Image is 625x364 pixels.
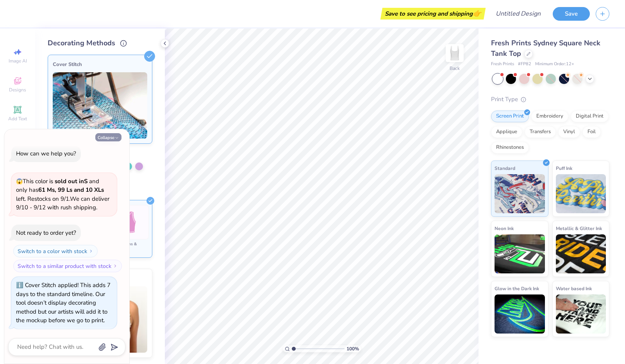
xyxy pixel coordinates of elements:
span: Standard [495,164,515,172]
div: Save to see pricing and shipping [382,8,484,20]
span: Puff Ink [556,164,572,172]
img: Switch to a similar product with stock [113,264,118,268]
div: Screen Print [491,111,529,122]
span: Fresh Prints Sydney Square Neck Tank Top [491,38,600,58]
strong: 61 Ms, 99 Ls and 10 XLs [38,186,104,194]
button: Save [553,7,590,21]
img: Cover Stitch [53,72,147,139]
div: How can we help you? [16,150,76,157]
span: Image AI [9,58,27,64]
img: Water based Ink [556,294,606,334]
button: Switch to a similar product with stock [13,260,122,272]
button: Switch to a color with stock [13,245,98,257]
span: Designs [9,87,26,93]
span: Neon Ink [495,224,514,232]
div: Print Type [491,95,609,104]
div: Applique [491,126,522,138]
span: Fresh Prints [491,61,514,68]
div: Cover Stitch [53,60,147,69]
span: 100 % [346,345,359,352]
div: Vinyl [558,126,580,138]
img: Neon Ink [495,234,545,273]
span: This color is and only has left . Restocks on 9/1. We can deliver 9/10 - 9/12 with rush shipping. [16,177,109,212]
img: Switch to a color with stock [89,249,93,253]
img: Back [447,45,462,61]
div: Cover Stitch applied! This adds 7 days to the standard timeline. Our tool doesn’t display decorat... [16,281,111,324]
span: Minimum Order: 12 + [535,61,574,68]
div: Decorating Methods [48,38,152,48]
span: 👉 [473,9,481,18]
div: Transfers [525,126,556,138]
div: Embroidery [531,111,568,122]
span: Metallic & Glitter Ink [556,224,602,232]
div: Rhinestones [491,142,529,153]
div: Foil [582,126,601,138]
strong: sold out in S [55,177,87,185]
button: Collapse [95,133,121,141]
div: Digital Print [571,111,609,122]
img: Glow in the Dark Ink [495,294,545,334]
span: Add Text [8,116,27,122]
div: Not ready to order yet? [16,229,76,237]
span: Glow in the Dark Ink [495,284,539,293]
img: Metallic & Glitter Ink [556,234,606,273]
img: Puff Ink [556,174,606,213]
img: Standard [495,174,545,213]
div: Back [450,65,460,72]
span: # FP82 [518,61,531,68]
span: Water based Ink [556,284,592,293]
input: Untitled Design [489,6,547,21]
span: 😱 [16,178,23,185]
